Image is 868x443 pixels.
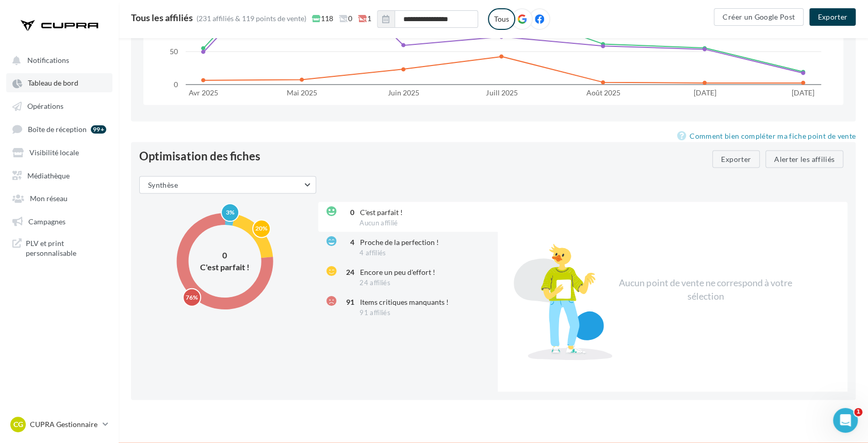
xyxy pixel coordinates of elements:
text: 3% [225,208,234,216]
span: C'est parfait ! [360,207,403,216]
a: Médiathèque [6,166,112,184]
span: Boîte de réception [28,125,87,134]
a: CG CUPRA Gestionnaire [8,415,110,434]
text: 20% [255,224,268,232]
div: 0 [194,250,256,261]
a: Boîte de réception 99+ [6,119,112,138]
span: Synthèse [148,180,178,189]
div: Optimisation des fiches [139,150,260,161]
text: Juin 2025 [388,88,419,97]
div: Aucun point de vente ne correspond à votre sélection [605,276,807,302]
span: 1 [358,13,371,24]
span: 1 [854,408,862,416]
a: Visibilité locale [6,142,112,161]
span: Aucun affilié [359,218,398,226]
text: Mai 2025 [287,88,317,97]
div: 0 [342,207,354,217]
span: Opérations [27,102,63,110]
button: Exporter [712,150,760,168]
span: Campagnes [28,217,65,225]
label: Tous [488,8,515,30]
button: Alerter les affiliés [765,150,843,168]
span: PLV et print personnalisable [26,238,106,258]
button: Notifications [6,51,108,69]
span: 4 affiliés [359,248,386,256]
button: Créer un Google Post [714,8,804,26]
div: C'est parfait ! [194,261,256,273]
div: 91 [342,297,354,307]
text: [DATE] [792,88,814,97]
span: Notifications [27,56,69,64]
a: Opérations [6,96,112,115]
span: Tableau de bord [28,79,78,88]
text: Juill 2025 [486,88,517,97]
iframe: Intercom live chat [833,408,858,433]
span: 91 affiliés [359,308,390,316]
div: 4 [342,237,354,247]
div: Tous les affiliés [131,13,193,22]
a: PLV et print personnalisable [6,234,112,262]
span: Encore un peu d'effort ! [360,267,435,276]
a: Campagnes [6,211,112,230]
a: Tableau de bord [6,73,112,92]
div: 24 [342,267,354,277]
text: 0 [174,80,178,89]
p: CUPRA Gestionnaire [30,419,99,430]
text: 50 [170,47,178,56]
span: 0 [339,13,352,24]
span: 118 [312,13,333,24]
span: Médiathèque [27,171,70,179]
span: Visibilité locale [29,148,79,157]
text: Août 2025 [586,88,620,97]
text: 76% [186,293,198,301]
button: Exporter [809,8,856,26]
div: 99+ [91,125,106,134]
span: 24 affiliés [359,278,390,286]
span: CG [13,419,23,430]
a: Comment bien compléter ma fiche point de vente [677,129,856,142]
span: Mon réseau [30,194,68,203]
a: Mon réseau [6,188,112,207]
span: Proche de la perfection ! [360,237,439,246]
text: Avr 2025 [189,88,218,97]
button: Synthèse [139,176,316,193]
text: [DATE] [694,88,716,97]
span: Items critiques manquants ! [360,297,449,306]
div: (231 affiliés & 119 points de vente) [196,13,306,24]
